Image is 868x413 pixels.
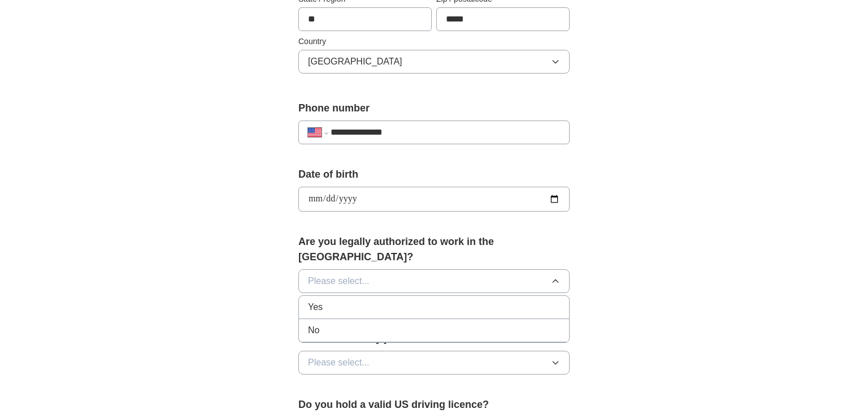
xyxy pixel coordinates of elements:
[308,324,319,337] span: No
[298,269,570,293] button: Please select...
[298,397,570,412] label: Do you hold a valid US driving licence?
[298,36,570,48] label: Country
[298,50,570,74] button: [GEOGRAPHIC_DATA]
[308,55,402,68] span: [GEOGRAPHIC_DATA]
[298,351,570,375] button: Please select...
[308,300,323,314] span: Yes
[308,274,370,288] span: Please select...
[298,101,570,116] label: Phone number
[298,234,570,265] label: Are you legally authorized to work in the [GEOGRAPHIC_DATA]?
[308,356,370,369] span: Please select...
[298,167,570,182] label: Date of birth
